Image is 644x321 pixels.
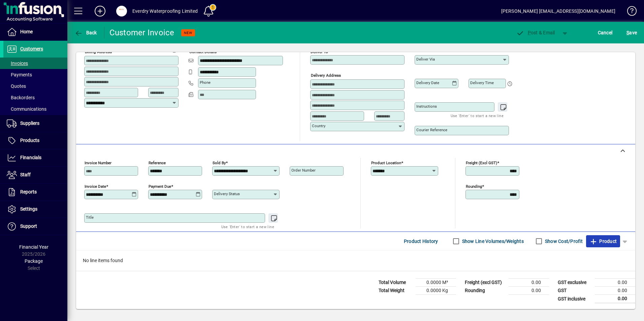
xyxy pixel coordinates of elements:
[589,236,617,247] span: Product
[466,160,497,165] mat-label: Freight (excl GST)
[73,27,99,39] button: Back
[20,223,37,229] span: Support
[7,72,32,77] span: Payments
[509,287,549,295] td: 0.00
[451,112,504,119] mat-hint: Use 'Enter' to start a new line
[3,92,67,103] a: Backorders
[86,215,94,220] mat-label: Title
[461,238,524,245] label: Show Line Volumes/Weights
[74,30,97,35] span: Back
[7,83,26,89] span: Quotes
[312,123,325,128] mat-label: Country
[89,5,111,17] button: Add
[3,149,67,166] a: Financials
[221,223,274,230] mat-hint: Use 'Enter' to start a new line
[20,206,37,212] span: Settings
[513,27,558,39] button: Post & Email
[20,172,31,177] span: Staff
[516,30,555,35] span: ost & Email
[461,287,509,295] td: Rounding
[466,184,482,189] mat-label: Rounding
[184,31,192,35] span: NEW
[625,27,639,39] button: Save
[20,189,37,194] span: Reports
[3,24,67,40] a: Home
[3,58,67,69] a: Invoices
[622,1,636,23] a: Knowledge Base
[109,27,174,38] div: Customer Invoice
[416,287,456,295] td: 0.0000 Kg
[416,104,437,109] mat-label: Instructions
[544,238,583,245] label: Show Cost/Profit
[375,279,416,287] td: Total Volume
[509,279,549,287] td: 0.00
[3,115,67,132] a: Suppliers
[554,295,595,303] td: GST inclusive
[291,168,316,173] mat-label: Order number
[25,258,43,264] span: Package
[416,128,447,132] mat-label: Courier Reference
[554,287,595,295] td: GST
[214,191,240,196] mat-label: Delivery status
[19,244,49,250] span: Financial Year
[554,279,595,287] td: GST exclusive
[200,80,211,85] mat-label: Phone
[20,29,33,34] span: Home
[85,160,111,165] mat-label: Invoice number
[20,155,41,160] span: Financials
[596,27,614,39] button: Cancel
[461,279,509,287] td: Freight (excl GST)
[169,44,180,55] button: Copy to Delivery address
[3,184,67,201] a: Reports
[213,160,226,165] mat-label: Sold by
[416,279,456,287] td: 0.0000 M³
[404,236,438,247] span: Product History
[67,27,104,39] app-page-header-button: Back
[3,80,67,92] a: Quotes
[595,295,635,303] td: 0.00
[595,287,635,295] td: 0.00
[85,184,106,189] mat-label: Invoice date
[3,69,67,80] a: Payments
[3,167,67,183] a: Staff
[470,80,494,85] mat-label: Delivery time
[626,27,637,38] span: ave
[20,120,39,126] span: Suppliers
[416,80,439,85] mat-label: Delivery date
[7,95,35,100] span: Backorders
[76,250,635,271] div: No line items found
[626,30,629,35] span: S
[595,279,635,287] td: 0.00
[528,30,531,35] span: P
[7,61,28,66] span: Invoices
[7,106,46,112] span: Communications
[132,6,198,16] div: Everdry Waterproofing Limited
[3,103,67,115] a: Communications
[375,287,416,295] td: Total Weight
[3,132,67,149] a: Products
[586,235,620,247] button: Product
[20,46,43,51] span: Customers
[501,6,615,16] div: [PERSON_NAME] [EMAIL_ADDRESS][DOMAIN_NAME]
[149,184,171,189] mat-label: Payment due
[371,160,401,165] mat-label: Product location
[20,138,39,143] span: Products
[111,5,132,17] button: Profile
[3,218,67,235] a: Support
[149,160,166,165] mat-label: Reference
[416,57,435,62] mat-label: Deliver via
[3,201,67,218] a: Settings
[401,235,441,247] button: Product History
[598,27,613,38] span: Cancel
